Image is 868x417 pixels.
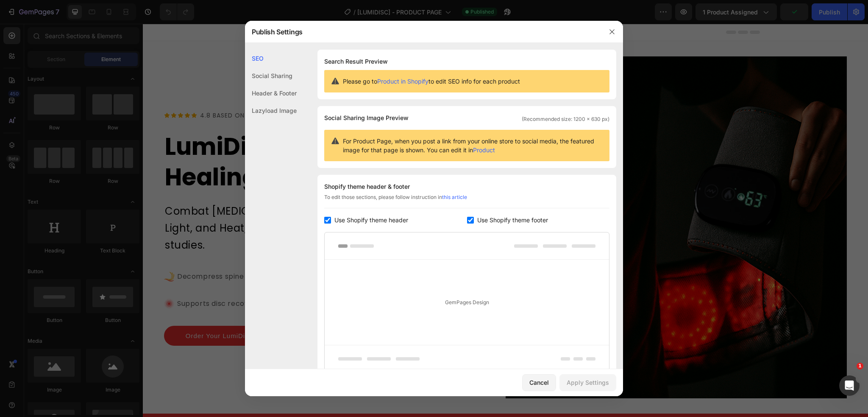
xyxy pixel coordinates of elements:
[377,78,428,85] a: Product in Shopify
[34,247,101,259] p: Decompress spine
[137,247,217,259] p: Reduces inflammation
[567,378,609,387] div: Apply Settings
[21,107,363,170] h2: LumiDisc Healing Belt
[857,363,863,369] span: 1
[167,137,188,170] strong: ™
[559,374,616,391] button: Apply Settings
[325,260,609,345] div: GemPages Design
[34,274,117,286] p: Supports disc recovery
[529,378,549,387] div: Cancel
[324,193,609,208] div: To edit those sections, please follow instruction in
[363,33,704,375] img: [object Object]
[245,102,297,119] div: Lazyload Image
[473,146,495,154] a: Product
[324,113,409,123] span: Social Sharing Image Preview
[245,50,297,67] div: SEO
[245,21,601,43] div: Publish Settings
[57,86,153,98] p: 4.8 BASED ON 1,357+ REVIEWS
[124,248,134,258] img: gempages_575915822975812170-9e7f4f17-3010-447c-a64e-946d1a6fff02.png
[477,215,548,225] span: Use Shopify theme footer
[21,275,31,285] img: gempages_575915822975812170-43e5eade-2597-45f4-8a04-eb36f7bb0d7b.png
[21,302,153,322] a: Order Your LumiDisc Belt™
[522,115,609,123] span: (Recommended size: 1200 x 630 px)
[522,374,556,391] button: Cancel
[43,308,131,317] p: Order Your LumiDisc Belt™
[324,182,609,192] div: Shopify theme header & footer
[442,194,467,200] a: this article
[343,77,520,86] span: Please go to to edit SEO info for each product
[137,273,241,287] div: 100% Money Back Guarantee
[245,67,297,84] div: Social Sharing
[21,248,31,258] img: gempages_575915822975812170-1b87da3a-698c-4d18-9670-2f4da45387cf.png
[22,179,362,230] p: Combat [MEDICAL_DATA] pain using Deep Massage, Infrared Light, and Heat, three proven therapies s...
[324,56,609,67] h1: Search Result Preview
[245,84,297,102] div: Header & Footer
[125,275,135,285] img: gempages_575915822975812170-4f5f0633-9cdb-4b78-99e7-32d0c7e4c451.png
[839,375,860,396] iframe: Intercom live chat
[343,137,603,154] span: For Product Page, when you post a link from your online store to social media, the featured image...
[334,215,408,225] span: Use Shopify theme header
